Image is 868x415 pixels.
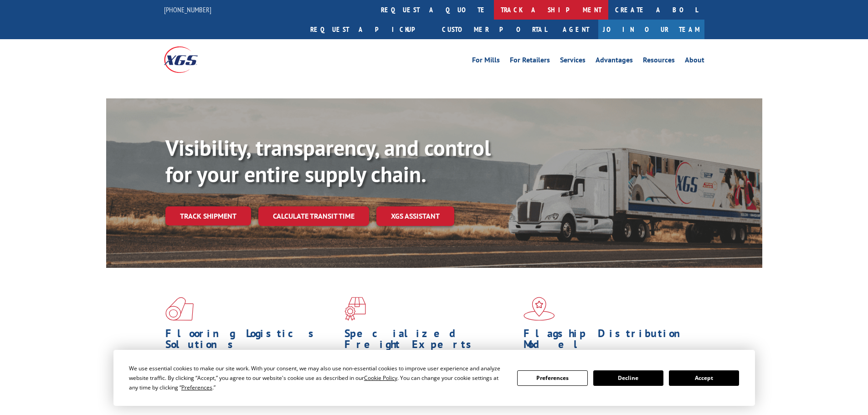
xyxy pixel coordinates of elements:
[643,56,675,67] a: Resources
[596,56,633,67] a: Advantages
[164,5,211,14] a: [PHONE_NUMBER]
[364,374,397,382] span: Cookie Policy
[593,370,663,386] button: Decline
[113,350,755,406] div: Cookie Consent Prompt
[129,364,506,392] div: We use essential cookies to make our site work. With your consent, we may also use non-essential ...
[598,20,704,39] a: Join Our Team
[510,56,550,67] a: For Retailers
[685,56,704,67] a: About
[165,133,491,188] b: Visibility, transparency, and control for your entire supply chain.
[669,370,739,386] button: Accept
[344,297,366,321] img: xgs-icon-focused-on-flooring-red
[435,20,554,39] a: Customer Portal
[517,370,587,386] button: Preferences
[344,328,517,354] h1: Specialized Freight Experts
[524,328,696,354] h1: Flagship Distribution Model
[165,328,338,354] h1: Flooring Logistics Solutions
[165,297,194,321] img: xgs-icon-total-supply-chain-intelligence-red
[524,297,555,321] img: xgs-icon-flagship-distribution-model-red
[472,56,500,67] a: For Mills
[554,20,598,39] a: Agent
[560,56,586,67] a: Services
[258,206,369,226] a: Calculate transit time
[303,20,435,39] a: Request a pickup
[165,206,251,225] a: Track shipment
[181,384,212,391] span: Preferences
[376,206,454,226] a: XGS ASSISTANT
